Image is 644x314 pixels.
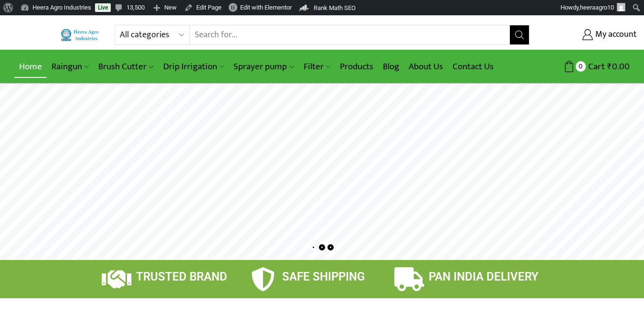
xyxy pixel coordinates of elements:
a: Sprayer pump [229,55,298,78]
bdi: 0.00 [607,59,630,74]
span: ₹ [607,59,612,74]
a: Live [95,3,111,12]
span: 0 [576,61,586,71]
a: 0 Cart ₹0.00 [539,58,630,76]
span: SAFE SHIPPING [282,270,365,283]
a: Filter [299,55,335,78]
a: My account [544,26,637,43]
span: Cart [586,60,605,73]
a: Brush Cutter [94,55,158,78]
button: Search button [510,25,529,44]
a: About Us [404,55,448,78]
a: Blog [378,55,404,78]
input: Search for... [190,25,510,44]
span: heeraagro10 [580,4,614,11]
a: Home [14,55,47,78]
a: Raingun [47,55,94,78]
span: TRUSTED BRAND [136,270,227,283]
a: Products [335,55,378,78]
a: Drip Irrigation [158,55,229,78]
span: Rank Math SEO [314,4,356,11]
span: My account [593,29,637,41]
span: PAN INDIA DELIVERY [429,270,538,283]
span: Edit with Elementor [240,4,292,11]
a: Contact Us [448,55,498,78]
